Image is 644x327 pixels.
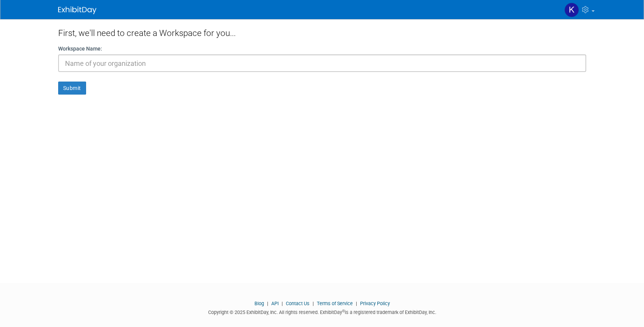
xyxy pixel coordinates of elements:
[58,45,102,52] label: Workspace Name:
[311,301,316,306] span: |
[58,54,586,72] input: Name of your organization
[58,7,96,14] img: ExhibitDay
[280,301,285,306] span: |
[354,301,359,306] span: |
[342,309,345,313] sup: ®
[564,3,579,17] img: Kelly Fahy
[58,19,586,45] div: First, we'll need to create a Workspace for you...
[271,301,279,306] a: API
[286,301,310,306] a: Contact Us
[265,301,270,306] span: |
[254,301,264,306] a: Blog
[317,301,353,306] a: Terms of Service
[58,82,86,95] button: Submit
[360,301,390,306] a: Privacy Policy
